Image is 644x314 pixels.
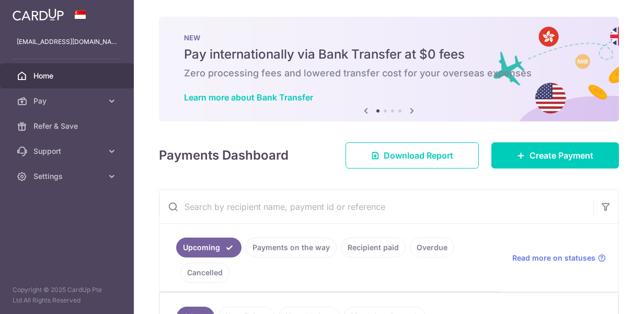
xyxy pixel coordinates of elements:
img: Bank transfer banner [159,17,619,121]
a: Download Report [346,142,479,169]
a: Learn more about Bank Transfer [184,92,313,103]
span: Create Payment [530,149,593,162]
a: Payments on the way [246,238,337,257]
img: CardUp [13,8,64,21]
a: Recipient paid [341,238,406,257]
p: [EMAIL_ADDRESS][DOMAIN_NAME] [17,37,117,47]
span: Read more on statuses [512,253,595,263]
a: Cancelled [180,263,229,283]
h4: Payments Dashboard [159,146,289,165]
span: Download Report [384,149,453,162]
a: Read more on statuses [512,253,606,263]
h6: Zero processing fees and lowered transfer cost for your overseas expenses [184,67,594,80]
span: Support [33,146,102,156]
a: Upcoming [176,238,241,257]
span: Pay [33,96,102,106]
a: Overdue [410,238,454,257]
h5: Pay internationally via Bank Transfer at $0 fees [184,46,594,63]
input: Search by recipient name, payment id or reference [159,190,593,223]
a: Create Payment [491,142,619,169]
span: Home [33,71,102,81]
span: Settings [33,171,102,182]
span: Refer & Save [33,121,102,131]
p: NEW [184,33,594,42]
